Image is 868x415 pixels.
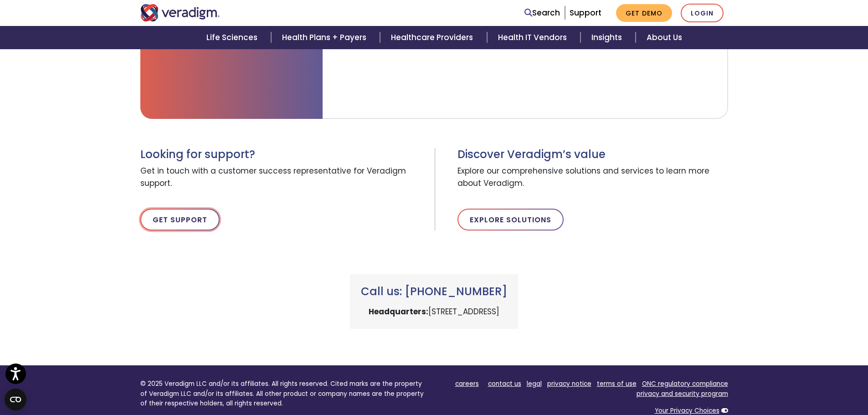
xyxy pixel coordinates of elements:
a: Your Privacy Choices [655,406,719,415]
a: careers [455,379,479,388]
a: privacy and security program [637,389,728,398]
strong: Headquarters: [369,306,428,317]
h3: Looking for support? [140,148,427,161]
h3: Call us: [PHONE_NUMBER] [361,285,507,298]
a: Login [681,4,724,22]
a: terms of use [597,379,637,388]
a: Explore Solutions [457,209,564,231]
a: Healthcare Providers [380,26,487,49]
a: privacy notice [547,379,591,388]
a: Search [524,7,560,19]
p: © 2025 Veradigm LLC and/or its affiliates. All rights reserved. Cited marks are the property of V... [140,379,427,409]
a: About Us [636,26,693,49]
a: Get Demo [616,4,672,22]
p: [STREET_ADDRESS] [361,306,507,318]
img: Veradigm logo [140,4,220,21]
a: ONC regulatory compliance [642,379,728,388]
a: Life Sciences [195,26,271,49]
span: Explore our comprehensive solutions and services to learn more about Veradigm. [457,161,728,194]
a: Get Support [140,209,220,231]
iframe: Drift Chat Widget [693,359,857,404]
button: Open CMP widget [5,389,26,410]
a: Insights [580,26,636,49]
a: Health IT Vendors [487,26,580,49]
a: Health Plans + Payers [271,26,380,49]
a: legal [527,379,542,388]
a: Support [570,7,601,18]
a: contact us [488,379,521,388]
h3: Discover Veradigm’s value [457,148,728,161]
span: Get in touch with a customer success representative for Veradigm support. [140,161,427,194]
